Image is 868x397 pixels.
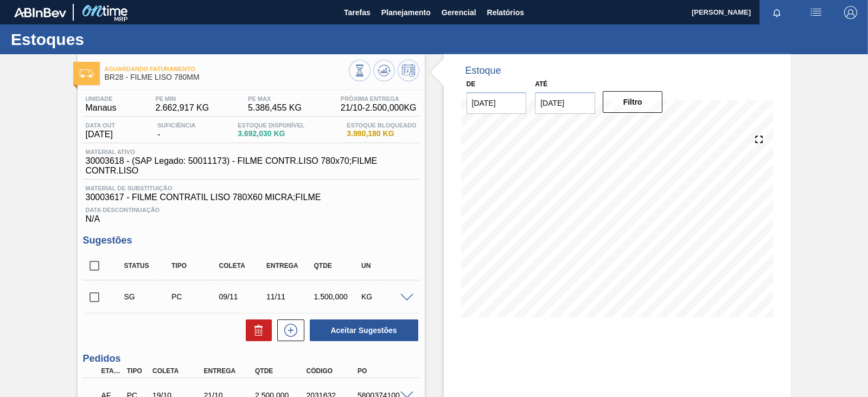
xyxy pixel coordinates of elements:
[86,193,417,202] span: 30003617 - FILME CONTRATIL LISO 780X60 MICRA;FILME
[238,130,304,138] span: 3.692,030 KG
[465,65,501,76] div: Estoque
[124,367,150,375] div: Tipo
[373,60,395,81] button: Atualizar Gráfico
[272,319,304,341] div: Nova sugestão
[86,122,116,129] span: Data out
[14,8,66,17] img: TNhmsLtSVTkK8tSr43FrP2fwEKptu5GPRR3wAAAABJRU5ErkJggg==
[467,80,476,88] label: De
[347,130,416,138] span: 3.980,180 KG
[155,103,209,113] span: 2.662,917 KG
[86,103,117,113] span: Manaus
[844,6,857,19] img: Logout
[264,262,316,270] div: Entrega
[86,149,422,155] span: Material ativo
[80,69,93,78] img: Ícone
[248,95,302,102] span: PE MAX
[201,367,258,375] div: Entrega
[252,367,309,375] div: Qtde
[86,95,117,102] span: Unidade
[347,122,416,129] span: Estoque Bloqueado
[759,5,794,20] button: Notificações
[240,319,272,341] div: Excluir Sugestões
[398,60,419,81] button: Programar Estoque
[341,95,417,102] span: Próxima Entrega
[216,262,269,270] div: Coleta
[105,73,349,81] span: BR28 - FILME LISO 780MM
[304,367,360,375] div: Código
[359,292,411,301] div: KG
[344,6,371,19] span: Tarefas
[487,6,524,19] span: Relatórios
[122,262,174,270] div: Status
[341,103,417,113] span: 21/10 - 2.500,000 KG
[304,318,419,342] div: Aceitar Sugestões
[216,292,269,301] div: 09/11/2025
[809,6,822,19] img: userActions
[86,185,417,191] span: Material de Substituição
[83,353,419,364] h3: Pedidos
[355,367,411,375] div: PO
[310,319,418,341] button: Aceitar Sugestões
[155,122,198,139] div: -
[122,292,174,301] div: Sugestão Criada
[311,292,363,301] div: 1.500,000
[157,122,195,129] span: Suficiência
[535,80,547,88] label: Até
[86,156,422,176] span: 30003618 - (SAP Legado: 50011173) - FILME CONTR.LISO 780x70;FILME CONTR.LISO
[349,60,371,81] button: Visão Geral dos Estoques
[169,262,221,270] div: Tipo
[11,33,203,46] h1: Estoques
[238,122,304,129] span: Estoque Disponível
[169,292,221,301] div: Pedido de Compra
[359,262,411,270] div: UN
[248,103,302,113] span: 5.386,455 KG
[86,207,417,213] span: Data Descontinuação
[467,92,527,114] input: dd/mm/yyyy
[603,91,663,113] button: Filtro
[83,235,419,246] h3: Sugestões
[442,6,476,19] span: Gerencial
[155,95,209,102] span: PE MIN
[105,66,349,72] span: Aguardando Faturamento
[86,130,116,139] span: [DATE]
[83,202,419,224] div: N/A
[150,367,206,375] div: Coleta
[99,367,125,375] div: Etapa
[264,292,316,301] div: 11/11/2025
[311,262,363,270] div: Qtde
[535,92,595,114] input: dd/mm/yyyy
[381,6,431,19] span: Planejamento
